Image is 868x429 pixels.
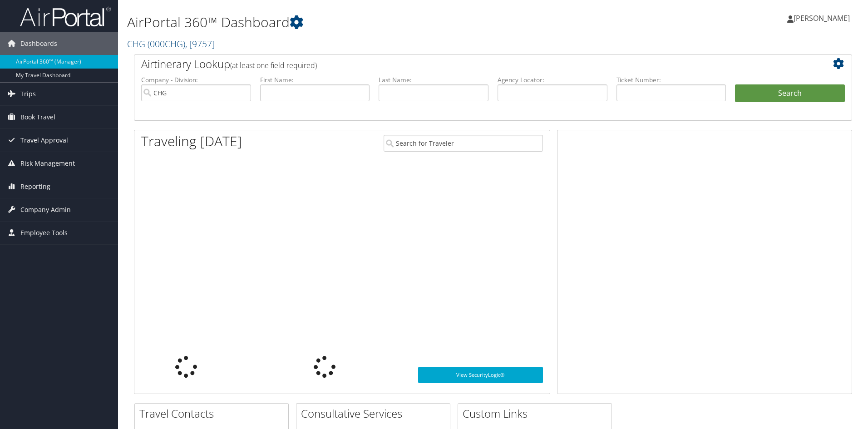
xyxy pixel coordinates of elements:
[20,175,50,198] span: Reporting
[301,406,450,421] h2: Consultative Services
[418,367,543,383] a: View SecurityLogic®
[141,56,785,72] h2: Airtinerary Lookup
[148,38,185,50] span: ( 000CHG )
[20,129,68,152] span: Travel Approval
[127,13,615,32] h1: AirPortal 360™ Dashboard
[463,406,612,421] h2: Custom Links
[20,106,55,128] span: Book Travel
[498,75,607,84] label: Agency Locator:
[185,38,215,50] span: , [ 9757 ]
[20,152,75,175] span: Risk Management
[735,84,845,103] button: Search
[20,198,71,221] span: Company Admin
[787,5,859,32] a: [PERSON_NAME]
[616,75,726,84] label: Ticket Number:
[20,6,111,27] img: airportal-logo.png
[20,83,36,105] span: Trips
[20,222,68,244] span: Employee Tools
[384,135,543,152] input: Search for Traveler
[379,75,488,84] label: Last Name:
[260,75,370,84] label: First Name:
[141,75,251,84] label: Company - Division:
[139,406,288,421] h2: Travel Contacts
[20,32,57,55] span: Dashboards
[127,38,215,50] a: CHG
[230,60,317,70] span: (at least one field required)
[141,132,242,151] h1: Traveling [DATE]
[794,13,850,23] span: [PERSON_NAME]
